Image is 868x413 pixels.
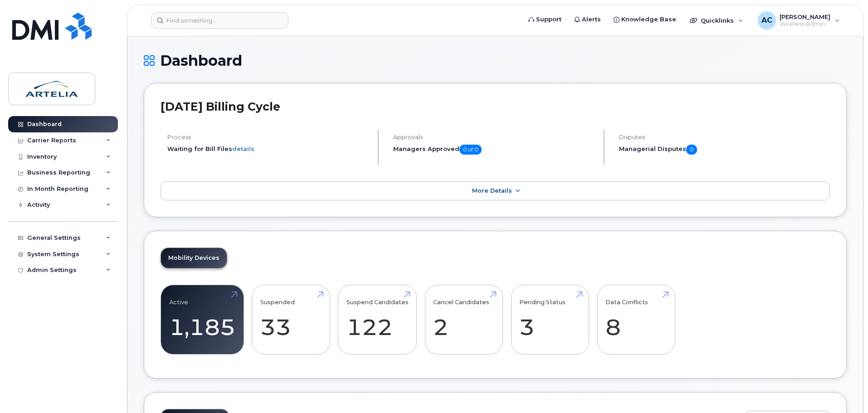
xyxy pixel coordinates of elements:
[619,134,830,141] h4: Disputes
[346,290,409,350] a: Suspend Candidates 122
[169,290,235,350] a: Active 1,185
[459,145,482,155] span: 0 of 0
[167,145,370,153] li: Waiting for Bill Files
[161,100,830,113] h2: [DATE] Billing Cycle
[472,187,512,194] span: More Details
[519,290,580,350] a: Pending Status 3
[393,134,596,141] h4: Approvals
[232,145,254,152] a: details
[605,290,667,350] a: Data Conflicts 8
[161,248,227,268] a: Mobility Devices
[686,145,697,155] span: 0
[144,53,847,68] h1: Dashboard
[260,290,322,350] a: Suspended 33
[433,290,494,350] a: Cancel Candidates 2
[393,145,596,155] h5: Managers Approved
[619,145,830,155] h5: Managerial Disputes
[167,134,370,141] h4: Process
